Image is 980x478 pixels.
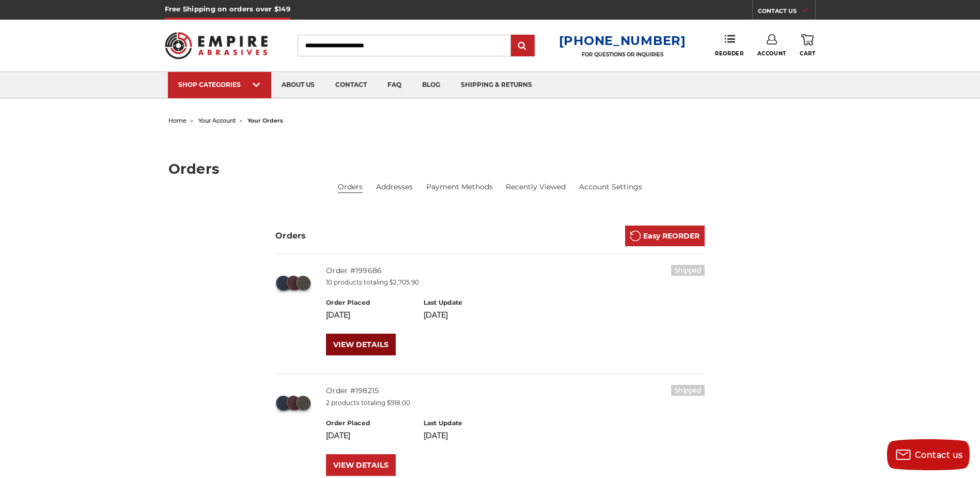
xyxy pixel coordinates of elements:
h1: Orders [168,162,812,176]
a: Order #199686 [326,266,382,275]
a: home [168,117,186,124]
a: Payment Methods [426,182,493,192]
span: [DATE] [326,310,350,320]
img: Black Hawk Abrasives 2 inch quick change disc for surface preparation on metals [275,385,312,421]
p: FOR QUESTIONS OR INQUIRIES [559,51,686,58]
a: [PHONE_NUMBER] [559,33,686,48]
a: VIEW DETAILS [326,334,396,355]
img: Black Hawk Abrasives 2 inch quick change disc for surface preparation on metals [275,265,312,301]
button: Contact us [887,439,970,470]
span: your orders [247,117,283,124]
h6: Order Placed [326,419,412,428]
input: Submit [512,36,533,56]
span: Reorder [715,50,743,57]
span: [DATE] [424,431,448,440]
span: Contact us [915,450,963,460]
h6: Shipped [671,385,705,396]
a: Addresses [376,182,413,192]
a: shipping & returns [450,72,542,98]
li: Orders [338,182,363,193]
span: [DATE] [424,310,448,320]
a: Cart [800,34,815,57]
a: Account Settings [579,182,642,192]
h6: Shipped [671,265,705,276]
a: Order #198215 [326,386,379,395]
a: blog [412,72,450,98]
h6: Order Placed [326,298,412,307]
a: Recently Viewed [506,182,566,192]
h6: Last Update [424,419,510,428]
span: [DATE] [326,431,350,440]
a: CONTACT US [758,5,815,20]
span: Cart [800,50,815,57]
a: faq [377,72,412,98]
a: VIEW DETAILS [326,454,396,476]
h3: Orders [275,230,306,242]
a: Easy REORDER [625,226,705,246]
a: your account [198,117,236,124]
a: about us [271,72,325,98]
img: Empire Abrasives [165,25,268,66]
a: Reorder [715,34,743,56]
a: contact [325,72,377,98]
p: 2 products totaling $918.00 [326,398,705,408]
span: Account [757,50,786,57]
h6: Last Update [424,298,510,307]
p: 10 products totaling $2,705.90 [326,278,705,287]
div: SHOP CATEGORIES [178,81,261,88]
